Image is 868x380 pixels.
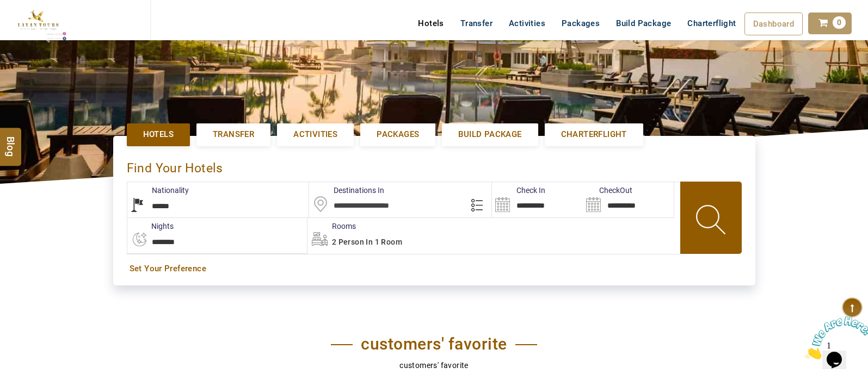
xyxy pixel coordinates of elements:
[553,13,608,34] a: Packages
[4,4,72,47] img: Chat attention grabber
[679,13,744,34] a: Charterflight
[753,19,795,29] span: Dashboard
[130,263,739,275] a: Set Your Preference
[833,16,846,29] span: 0
[458,129,521,140] span: Build Package
[196,123,270,146] a: Transfer
[608,13,679,34] a: Build Package
[583,185,632,196] label: CheckOut
[442,123,538,146] a: Build Package
[277,123,354,146] a: Activities
[331,334,537,354] h2: customers' favorite
[143,129,174,140] span: Hotels
[307,221,356,232] label: Rooms
[545,123,643,146] a: Charterflight
[561,129,627,140] span: Charterflight
[360,123,435,146] a: Packages
[127,221,174,232] label: nights
[492,185,545,196] label: Check In
[583,182,674,217] input: Search
[377,129,419,140] span: Packages
[687,18,736,28] span: Charterflight
[8,4,67,46] img: The Royal Line Holidays
[213,129,254,140] span: Transfer
[293,129,337,140] span: Activities
[127,123,190,146] a: Hotels
[309,185,384,196] label: Destinations In
[332,238,402,246] span: 2 Person in 1 Room
[410,13,452,34] a: Hotels
[492,182,583,217] input: Search
[130,359,739,371] p: customers' favorite
[4,4,9,14] span: 1
[501,13,553,34] a: Activities
[808,13,852,34] a: 0
[801,312,868,364] iframe: chat widget
[127,149,742,182] div: Find Your Hotels
[4,136,18,145] span: Blog
[127,185,189,196] label: Nationality
[452,13,501,34] a: Transfer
